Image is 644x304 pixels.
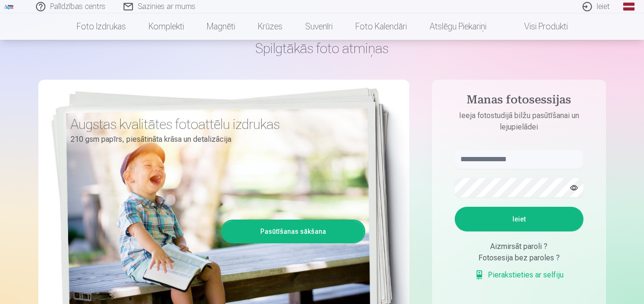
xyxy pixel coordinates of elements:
h3: Augstas kvalitātes fotoattēlu izdrukas [71,116,358,133]
a: Magnēti [195,13,247,40]
p: Ieeja fotostudijā bilžu pasūtīšanai un lejupielādei [445,110,593,133]
h1: Spilgtākās foto atmiņas [38,40,606,57]
div: Aizmirsāt paroli ? [455,241,583,252]
h4: Manas fotosessijas [445,93,593,110]
a: Krūzes [247,13,294,40]
a: Pierakstieties ar selfiju [475,269,564,281]
img: /fa1 [4,4,14,9]
a: Atslēgu piekariņi [418,13,498,40]
a: Pasūtīšanas sākšana [222,221,364,242]
a: Komplekti [137,13,195,40]
a: Visi produkti [498,13,579,40]
a: Foto kalendāri [344,13,418,40]
div: Fotosesija bez paroles ? [455,252,583,264]
button: Ieiet [455,207,583,231]
a: Foto izdrukas [65,13,137,40]
p: 210 gsm papīrs, piesātināta krāsa un detalizācija [71,133,358,146]
a: Suvenīri [294,13,344,40]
